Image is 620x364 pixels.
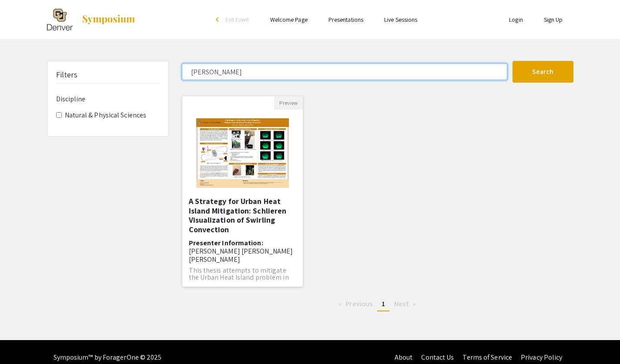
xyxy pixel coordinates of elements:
[513,61,573,83] button: Search
[509,16,523,23] a: Login
[7,325,37,357] iframe: Chat
[81,14,136,25] img: Symposium by ForagerOne
[47,9,136,30] a: The 2025 Research and Creative Activities Symposium (RaCAS)
[56,70,78,80] h5: Filters
[182,96,304,287] div: Open Presentation <p>A Strategy for Urban Heat Island Mitigation: Schlieren Visualization of Swir...
[182,297,573,311] ul: Pagination
[270,16,308,23] a: Welcome Page
[225,16,249,23] span: Exit Event
[56,95,160,103] h6: Discipline
[216,17,221,22] div: arrow_back_ios
[274,96,303,110] button: Preview
[382,299,385,308] span: 1
[189,267,297,295] p: This thesis attempts to mitigate the Urban Heat Island problem in cities, exploring the relations...
[189,247,293,264] span: [PERSON_NAME] [PERSON_NAME] [PERSON_NAME]
[384,16,417,23] a: Live Sessions
[182,63,507,80] input: Search Keyword(s) Or Author(s)
[189,197,297,234] h5: A Strategy for Urban Heat Island Mitigation: Schlieren Visualization of Swirling Convection
[394,299,409,308] span: Next
[521,353,562,362] a: Privacy Policy
[188,110,298,197] img: <p>A Strategy for Urban Heat Island Mitigation: Schlieren Visualization of Swirling Convection</p>
[345,299,372,308] span: Previous
[395,353,413,362] a: About
[189,239,297,264] h6: Presenter Information:
[544,16,563,23] a: Sign Up
[462,353,512,362] a: Terms of Service
[421,353,454,362] a: Contact Us
[328,16,363,23] a: Presentations
[47,9,73,30] img: The 2025 Research and Creative Activities Symposium (RaCAS)
[65,110,147,120] label: Natural & Physical Sciences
